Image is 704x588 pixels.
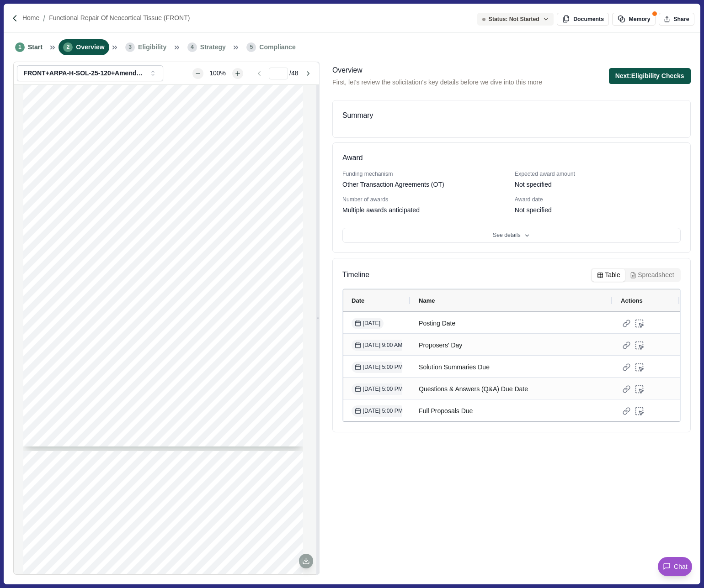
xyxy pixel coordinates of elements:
button: Zoom in [232,68,243,79]
span: Eligibility [138,42,166,52]
span: .................................................................................................... [100,505,267,510]
span: 2.3 PROGRAM OVERVIEW ............................................................................... [63,528,267,532]
span: 3 [267,498,270,503]
img: Forward slash icon [39,14,49,22]
div: Other Transaction Agreements (OT) [342,180,444,189]
span: Health Science Futures (HSF) [112,254,213,261]
div: Questions & Answers (Q&A) Due Date [419,380,604,398]
span: 1 ISO Summary Information........................................................................... [56,498,267,503]
button: [DATE] 5:00 PM [352,405,406,417]
span: Innovative Solutions Opening (ISO) ARPA-H-SOL-25-120 [63,263,262,270]
button: Chat [658,557,692,576]
span: 7 [267,535,270,540]
span: 3 [56,557,59,562]
span: 1 [161,408,164,413]
div: Solution Summaries Due [419,358,604,376]
button: Zoom out [192,68,203,79]
span: 2 [267,490,270,495]
span: Timeline [342,269,369,281]
span: 4 [267,513,270,518]
button: See details [342,228,681,243]
span: ARPA-H-SOL-25-120, FRONT [222,468,270,472]
button: [DATE] 5:00 PM [352,383,406,395]
span: 3.3. SYSTEM FOR AWARD MANAGEMENT ([PERSON_NAME]) [63,572,192,577]
span: 3 [125,42,135,52]
span: .................................................................................................... [127,550,270,554]
span: [DATE] [139,272,164,279]
span: 1 [15,42,25,52]
a: Home [22,13,39,23]
span: Eligibility Information............................................................................. [71,557,270,562]
button: Spreadsheet [625,269,679,282]
span: 2 [63,42,73,52]
button: [DATE] 9:00 AM [352,340,405,351]
button: Go to previous page [251,68,267,79]
img: Forward slash icon [11,14,19,22]
span: 2.4 TECHNICAL AREAS AND PROGRAM STRUCTURE .......................................................... [63,535,266,540]
span: First, let's review the solicitation's key details before we dive into this more [332,78,542,87]
div: Not specified [515,180,552,189]
span: Amendment #01: [DATE] [108,289,198,297]
div: 100% [205,68,230,78]
div: Funding mechanism [342,170,508,178]
a: Functional Repair of Neocortical Tissue (FRONT) [49,13,190,23]
div: Expected award amount [515,170,681,178]
span: [DATE] 5:00 PM [355,385,403,394]
span: 5 [267,520,270,525]
div: Posting Date [419,315,604,332]
span: Date [352,297,364,304]
div: Overview [332,65,542,76]
span: 5 [246,42,256,52]
button: [DATE] [352,318,384,329]
span: / 48 [289,68,298,78]
span: [DATE] 5:00 PM [355,407,403,415]
div: Not specified [515,205,552,215]
span: 2 [56,505,59,510]
span: 4 [267,505,270,510]
span: Name [419,297,435,304]
span: Strategy [200,42,226,52]
span: The Program [71,505,100,510]
span: [DATE] [355,320,380,328]
span: Start [28,42,43,52]
span: TABLE OF CONTENTS [56,480,123,486]
div: grid [23,85,310,574]
span: 2.6 GENERAL REQUIREMENTS [63,550,127,554]
div: Multiple awards anticipated [342,205,420,215]
span: 2.5 PROGRAM GOALS AND TECHNICAL AREA METRICS [63,542,180,547]
span: Overview [76,42,104,52]
button: [DATE] 5:00 PM [352,362,406,373]
span: .................................................................... 10 [181,542,270,547]
span: Chat [674,562,688,572]
span: Functional Repair of Neocortical Tissue (FRONT) [78,245,248,252]
span: Compliance [259,42,295,52]
span: 2.2 INTRODUCTION ................................................................................... [63,520,267,525]
div: Full Proposals Due [419,402,604,420]
span: ARPA-H-SOL-25-120, FRONT [222,102,270,106]
div: Summary [342,110,681,121]
div: Award date [515,196,681,204]
span: 2.1 ISO PURPOSE .................................................................................... [63,513,267,518]
div: FRONT+ARPA-H-SOL-25-120+Amend+01.pdf [23,69,145,77]
span: 6 [267,528,270,532]
span: Table of Contents................................................................................... [56,490,267,495]
span: [DATE] 5:00 PM [355,363,403,372]
span: [DATE] 9:00 AM [355,341,402,350]
button: Go to next page [300,68,316,79]
h3: Award [342,152,363,164]
div: Proposers' Day [419,336,604,354]
div: Number of awards [342,196,508,204]
button: Table [592,269,625,282]
span: Actions [621,297,643,304]
span: 3.1. ELIGIBLE PROPOSERS ............................................................................ [63,565,270,569]
button: FRONT+ARPA-H-SOL-25-120+Amend+01.pdf [17,65,163,81]
span: 4 [187,42,197,52]
button: Next:Eligibility Checks [609,68,691,84]
span: ................................................................................. 17 [165,572,270,577]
